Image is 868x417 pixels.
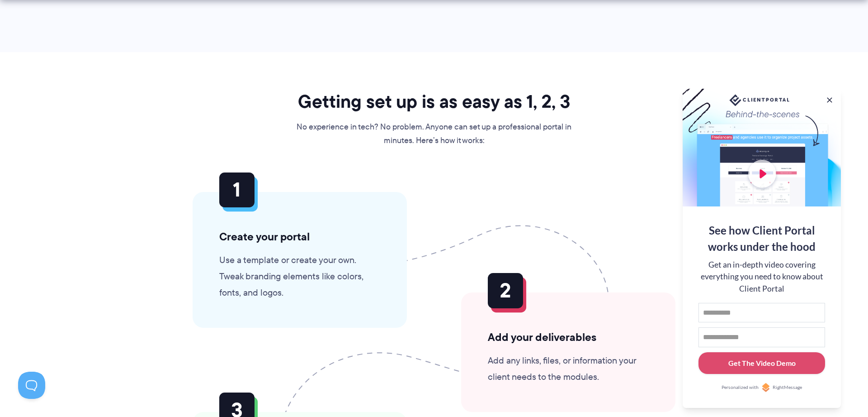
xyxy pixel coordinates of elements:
[698,259,825,295] div: Get an in-depth video covering everything you need to know about Client Portal
[773,384,802,391] span: RightMessage
[219,230,380,244] h3: Create your portal
[296,120,572,148] p: No experience in tech? No problem. Anyone can set up a professional portal in minutes. Here’s how...
[722,384,759,391] span: Personalized with
[698,352,825,374] button: Get The Video Demo
[296,90,572,113] h2: Getting set up is as easy as 1, 2, 3
[698,222,825,255] div: See how Client Portal works under the hood
[488,331,649,344] h3: Add your deliverables
[761,383,770,392] img: Personalized with RightMessage
[728,358,796,369] div: Get The Video Demo
[698,383,825,392] a: Personalized withRightMessage
[488,352,649,385] p: Add any links, files, or information your client needs to the modules.
[219,252,380,301] p: Use a template or create your own. Tweak branding elements like colors, fonts, and logos.
[18,372,45,399] iframe: Toggle Customer Support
